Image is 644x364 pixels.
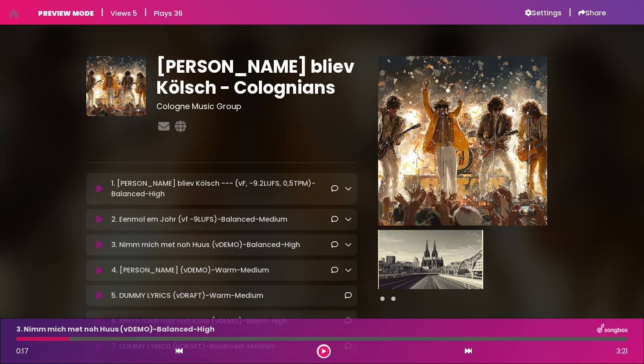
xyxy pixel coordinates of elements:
p: 2. Eenmol em Johr (vf -9LUFS)-Balanced-Medium [111,214,287,225]
h6: Views 5 [110,9,137,18]
span: 0:17 [16,346,28,356]
h6: PREVIEW MODE [38,9,94,18]
p: 1. [PERSON_NAME] bliev Kölsch --- (vF, -9.2LUFS, 0,5TPM)-Balanced-High [111,178,331,199]
a: Settings [525,9,562,18]
h5: | [101,7,103,18]
p: 3. Nimm mich met noh Huus (vDEMO)-Balanced-High [111,240,300,250]
img: Main Media [378,56,547,225]
p: 6. Nimm mich met noh Kölle (vDEMO)-Warm-High [111,316,287,326]
a: Share [578,9,606,18]
img: 7CvscnJpT4ZgYQDj5s5A [86,56,146,116]
h5: | [569,7,571,18]
h3: Cologne Music Group [156,102,357,111]
img: songbox-logo-white.png [597,324,628,335]
p: 3. Nimm mich met noh Huus (vDEMO)-Balanced-High [16,324,215,335]
p: 5. DUMMY LYRICS (vDRAFT)-Warm-Medium [111,290,263,301]
p: 4. [PERSON_NAME] (vDEMO)-Warm-Medium [111,265,269,276]
img: bj9cZIVSFGdJ3k2YEuQL [378,230,483,289]
span: 3:21 [616,346,628,357]
h5: | [144,7,147,18]
h1: [PERSON_NAME] bliev Kölsch - Colognians [156,56,357,98]
h6: Plays 36 [154,9,183,18]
